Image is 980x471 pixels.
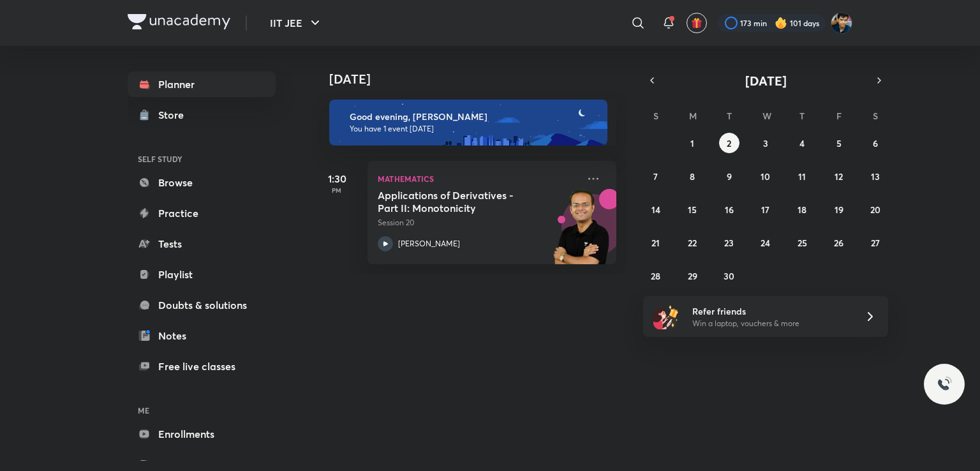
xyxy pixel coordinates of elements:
[873,137,878,149] abbr: September 6, 2025
[755,232,776,253] button: September 24, 2025
[798,170,806,183] abbr: September 11, 2025
[692,318,849,329] p: Win a laptop, vouchers & more
[792,232,812,253] button: September 25, 2025
[329,100,607,146] img: evening
[727,110,732,122] abbr: Tuesday
[653,110,658,122] abbr: Sunday
[128,421,276,447] a: Enrollments
[829,133,849,153] button: September 5, 2025
[792,166,812,186] button: September 11, 2025
[688,204,697,216] abbr: September 15, 2025
[682,199,702,220] button: September 15, 2025
[646,166,666,186] button: September 7, 2025
[128,231,276,257] a: Tests
[755,133,776,153] button: September 3, 2025
[689,110,697,122] abbr: Monday
[128,71,276,97] a: Planner
[937,377,952,392] img: ttu
[646,265,666,286] button: September 28, 2025
[682,166,702,186] button: September 8, 2025
[546,189,616,277] img: unacademy
[311,186,362,194] p: PM
[651,237,660,249] abbr: September 21, 2025
[688,237,697,249] abbr: September 22, 2025
[688,270,697,282] abbr: September 29, 2025
[865,232,886,253] button: September 27, 2025
[799,110,805,122] abbr: Thursday
[829,166,849,186] button: September 12, 2025
[692,304,849,318] h6: Refer friends
[651,270,660,282] abbr: September 28, 2025
[128,170,276,195] a: Browse
[653,170,658,183] abbr: September 7, 2025
[128,14,230,29] img: Company Logo
[350,124,596,134] p: You have 1 event [DATE]
[835,204,843,216] abbr: September 19, 2025
[653,304,679,329] img: referral
[690,137,694,149] abbr: September 1, 2025
[719,232,739,253] button: September 23, 2025
[128,400,276,421] h6: ME
[727,170,732,183] abbr: September 9, 2025
[775,17,787,29] img: streak
[329,71,629,87] h4: [DATE]
[865,166,886,186] button: September 13, 2025
[755,199,776,220] button: September 17, 2025
[646,199,666,220] button: September 14, 2025
[378,189,537,214] h5: Applications of Derivatives - Part II: Monotonicity
[128,102,276,128] a: Store
[719,265,739,286] button: September 30, 2025
[829,232,849,253] button: September 26, 2025
[262,10,330,36] button: IIT JEE
[799,137,805,149] abbr: September 4, 2025
[687,13,707,33] button: avatar
[690,170,695,183] abbr: September 8, 2025
[798,204,806,216] abbr: September 18, 2025
[691,17,702,29] img: avatar
[128,148,276,170] h6: SELF STUDY
[682,133,702,153] button: September 1, 2025
[873,110,878,122] abbr: Saturday
[128,292,276,318] a: Doubts & solutions
[128,323,276,348] a: Notes
[865,133,886,153] button: September 6, 2025
[661,71,870,89] button: [DATE]
[727,137,731,149] abbr: September 2, 2025
[762,110,771,122] abbr: Wednesday
[792,199,812,220] button: September 18, 2025
[831,12,852,34] img: SHREYANSH GUPTA
[724,237,734,249] abbr: September 23, 2025
[865,199,886,220] button: September 20, 2025
[158,107,191,123] div: Store
[835,170,843,183] abbr: September 12, 2025
[761,204,769,216] abbr: September 17, 2025
[763,137,768,149] abbr: September 3, 2025
[724,270,734,282] abbr: September 30, 2025
[836,137,842,149] abbr: September 5, 2025
[834,237,843,249] abbr: September 26, 2025
[719,133,739,153] button: September 2, 2025
[719,199,739,220] button: September 16, 2025
[836,110,842,122] abbr: Friday
[128,14,230,33] a: Company Logo
[870,204,880,216] abbr: September 20, 2025
[798,237,807,249] abbr: September 25, 2025
[651,204,660,216] abbr: September 14, 2025
[745,72,787,89] span: [DATE]
[871,237,880,249] abbr: September 27, 2025
[725,204,734,216] abbr: September 16, 2025
[128,200,276,226] a: Practice
[719,166,739,186] button: September 9, 2025
[792,133,812,153] button: September 4, 2025
[128,262,276,287] a: Playlist
[682,232,702,253] button: September 22, 2025
[128,354,276,379] a: Free live classes
[378,171,578,186] p: Mathematics
[398,238,460,250] p: [PERSON_NAME]
[350,111,596,123] h6: Good evening, [PERSON_NAME]
[682,265,702,286] button: September 29, 2025
[755,166,776,186] button: September 10, 2025
[829,199,849,220] button: September 19, 2025
[761,170,770,183] abbr: September 10, 2025
[311,171,362,186] h5: 1:30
